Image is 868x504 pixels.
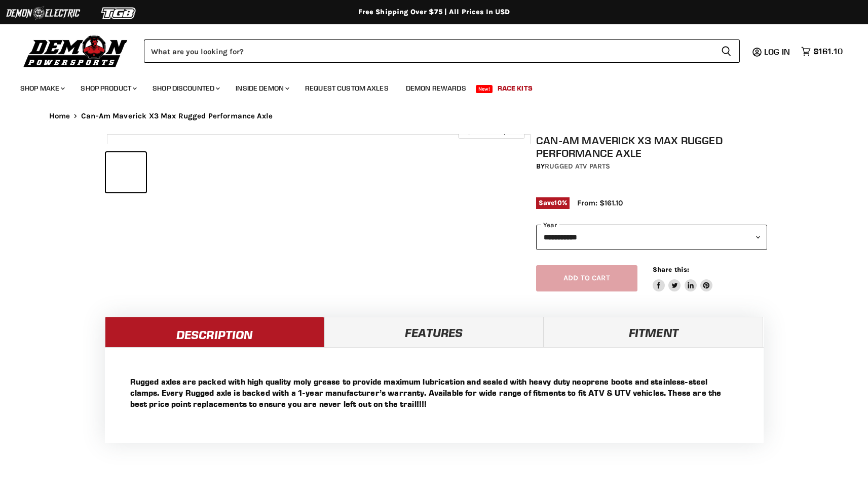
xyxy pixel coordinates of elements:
[554,199,561,206] span: 10
[764,47,790,57] span: Log in
[20,33,131,69] img: Demon Powersports
[278,152,318,192] button: Can-Am Maverick X3 Max Rugged Performance Axle thumbnail
[144,39,713,63] input: Search
[796,44,848,59] a: $161.10
[144,39,740,63] form: Product
[713,39,740,63] button: Search
[105,317,324,347] a: Description
[544,317,763,347] a: Fitment
[13,74,840,99] ul: Main menu
[463,128,519,135] span: Click to expand
[149,152,189,192] button: Can-Am Maverick X3 Max Rugged Performance Axle thumbnail
[536,225,767,249] select: year
[545,162,610,171] a: Rugged ATV Parts
[235,152,275,192] button: Can-Am Maverick X3 Max Rugged Performance Axle thumbnail
[324,317,544,347] a: Features
[5,4,81,23] img: Demon Electric Logo 2
[760,47,796,56] a: Log in
[577,198,623,207] span: From: $161.10
[297,78,396,99] a: Request Custom Axles
[81,4,157,23] img: TGB Logo 2
[13,78,71,99] a: Shop Make
[192,152,232,192] button: Can-Am Maverick X3 Max Rugged Performance Axle thumbnail
[49,112,70,120] a: Home
[130,376,738,409] p: Rugged axles are packed with high quality moly grease to provide maximum lubrication and sealed w...
[813,47,843,56] span: $161.10
[536,197,570,208] span: Save %
[398,78,474,99] a: Demon Rewards
[653,265,713,292] aside: Share this:
[536,161,767,172] div: by
[29,112,840,120] nav: Breadcrumbs
[73,78,143,99] a: Shop Product
[29,8,840,17] div: Free Shipping Over $75 | All Prices In USD
[106,152,146,192] button: Can-Am Maverick X3 Max Rugged Performance Axle thumbnail
[145,78,226,99] a: Shop Discounted
[536,134,767,159] h1: Can-Am Maverick X3 Max Rugged Performance Axle
[228,78,295,99] a: Inside Demon
[321,152,361,192] button: Can-Am Maverick X3 Max Rugged Performance Axle thumbnail
[476,85,493,93] span: New!
[81,112,273,120] span: Can-Am Maverick X3 Max Rugged Performance Axle
[490,78,540,99] a: Race Kits
[653,266,689,273] span: Share this:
